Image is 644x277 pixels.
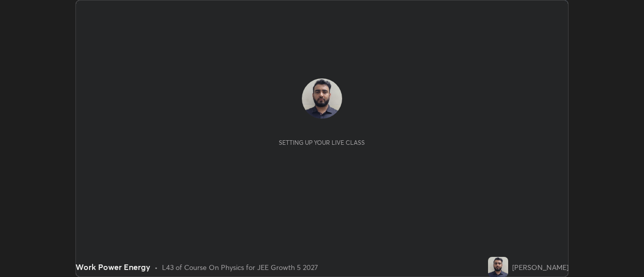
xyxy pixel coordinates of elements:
div: Work Power Energy [75,261,150,273]
img: 2d581e095ba74728bda1a1849c8d6045.jpg [488,257,508,277]
img: 2d581e095ba74728bda1a1849c8d6045.jpg [302,78,342,119]
div: L43 of Course On Physics for JEE Growth 5 2027 [162,262,318,272]
div: Setting up your live class [279,139,365,146]
div: [PERSON_NAME] [512,262,569,272]
div: • [154,262,158,272]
